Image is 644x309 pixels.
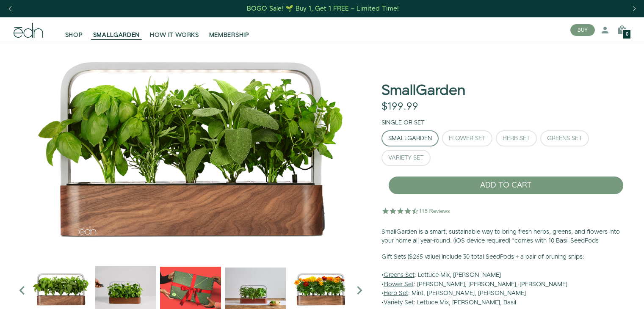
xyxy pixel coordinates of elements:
[209,31,249,39] span: MEMBERSHIP
[384,298,414,307] u: Variety Set
[60,21,88,39] a: SHOP
[150,31,199,39] span: HOW IT WORKS
[381,253,630,308] p: • : Lettuce Mix, [PERSON_NAME] • : [PERSON_NAME], [PERSON_NAME], [PERSON_NAME] • : Mint, [PERSON_...
[381,228,630,246] p: SmallGarden is a smart, sustainable way to bring fresh herbs, greens, and flowers into your home ...
[540,130,589,146] button: Greens Set
[503,135,530,141] div: Herb Set
[65,31,83,39] span: SHOP
[381,130,439,146] button: SmallGarden
[496,130,537,146] button: Herb Set
[381,253,584,261] b: Gift Sets ($265 value) Include 30 total SeedPods + a pair of pruning snips:
[381,101,418,113] div: $199.99
[388,176,624,195] button: ADD TO CART
[547,135,582,141] div: Greens Set
[381,83,465,99] h1: SmallGarden
[534,284,636,305] iframe: Opens a widget where you can find more information
[14,282,30,299] i: Previous slide
[351,282,368,299] i: Next slide
[626,32,628,37] span: 0
[247,4,399,13] div: BOGO Sale! 🌱 Buy 1, Get 1 FREE – Limited Time!
[384,271,415,279] u: Greens Set
[14,43,368,254] div: 1 / 6
[145,21,204,39] a: HOW IT WORKS
[384,280,414,289] u: Flower Set
[88,21,145,39] a: SMALLGARDEN
[93,31,140,39] span: SMALLGARDEN
[388,135,432,141] div: SmallGarden
[204,21,254,39] a: MEMBERSHIP
[442,130,492,146] button: Flower Set
[14,43,368,254] img: Official-EDN-SMALLGARDEN-HERB-HERO-SLV-2000px_4096x.png
[384,289,408,298] u: Herb Set
[381,119,425,127] label: Single or Set
[449,135,486,141] div: Flower Set
[381,150,431,166] button: Variety Set
[246,2,400,15] a: BOGO Sale! 🌱 Buy 1, Get 1 FREE – Limited Time!
[388,155,424,161] div: Variety Set
[570,24,595,36] button: BUY
[381,202,451,219] img: 4.5 star rating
